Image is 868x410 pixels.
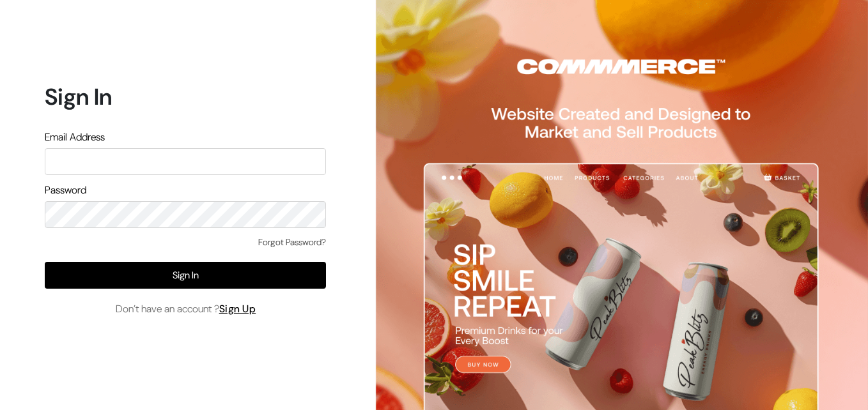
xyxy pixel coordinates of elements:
span: Don’t have an account ? [116,301,256,317]
a: Sign Up [219,302,256,315]
h1: Sign In [45,83,326,110]
label: Email Address [45,130,105,145]
a: Forgot Password? [258,236,326,249]
button: Sign In [45,262,326,289]
label: Password [45,183,86,198]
